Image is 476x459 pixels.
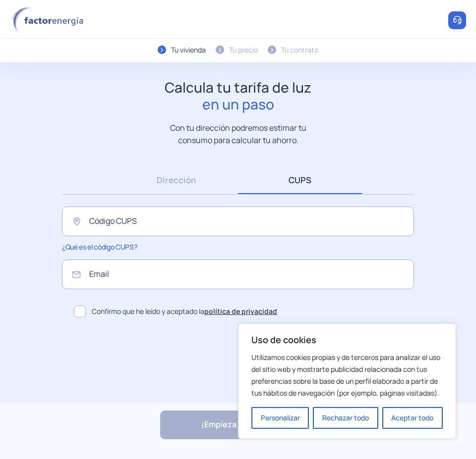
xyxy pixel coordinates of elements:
div: Uso de cookies [238,323,456,439]
img: llamar [452,15,462,25]
span: Confirmo que he leído y aceptado la [92,306,277,317]
a: CUPS [238,166,362,194]
div: Tu vivienda [171,45,206,55]
a: Dirección [114,166,238,194]
p: Uso de cookies [251,334,443,346]
span: en un paso [165,96,311,113]
span: ¿Qué es el código CUPS? [62,242,137,252]
img: logo factor [10,7,89,34]
a: política de privacidad [204,306,277,316]
h1: Calcula tu tarifa de luz [165,79,311,112]
button: Aceptar todo [382,407,443,429]
button: Personalizar [251,407,309,429]
div: Tu precio [229,45,258,55]
p: Con tu dirección podremos estimar tu consumo para calcular tu ahorro. [160,122,316,146]
p: Utilizamos cookies propias y de terceros para analizar el uso del sitio web y mostrarte publicida... [251,352,443,399]
div: Tu contrato [281,45,318,55]
button: Rechazar todo [313,407,378,429]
